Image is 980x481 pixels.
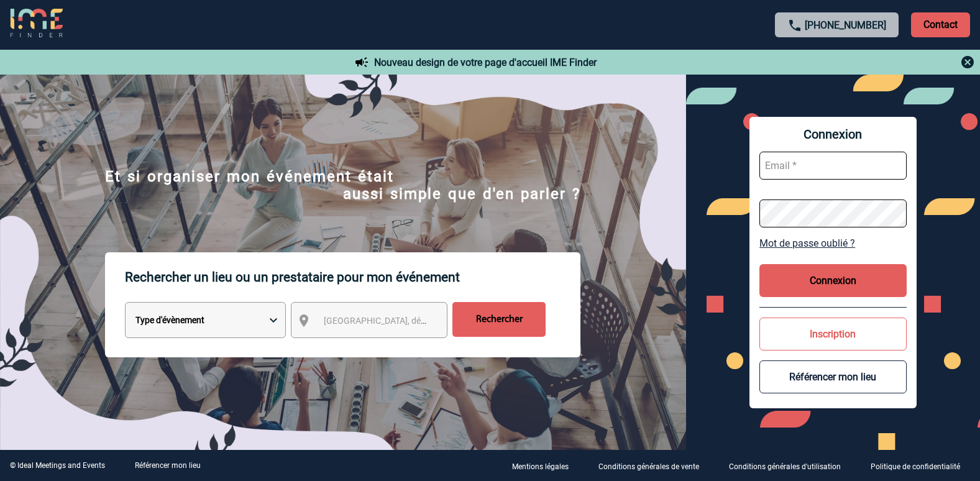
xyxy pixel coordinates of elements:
p: Conditions générales de vente [598,462,699,471]
button: Référencer mon lieu [759,360,907,393]
a: Mot de passe oublié ? [759,237,907,249]
a: Mentions légales [502,460,588,472]
a: [PHONE_NUMBER] [805,19,886,31]
p: Conditions générales d'utilisation [729,462,841,471]
div: © Ideal Meetings and Events [10,461,105,470]
input: Email * [759,152,907,180]
a: Conditions générales d'utilisation [719,460,861,472]
img: call-24-px.png [787,18,802,33]
p: Rechercher un lieu ou un prestataire pour mon événement [125,252,580,302]
span: Connexion [759,127,907,142]
button: Connexion [759,264,907,297]
a: Référencer mon lieu [135,461,201,470]
p: Contact [911,12,970,37]
input: Rechercher [452,302,546,337]
a: Conditions générales de vente [588,460,719,472]
button: Inscription [759,318,907,350]
p: Mentions légales [512,462,569,471]
p: Politique de confidentialité [871,462,960,471]
span: [GEOGRAPHIC_DATA], département, région... [324,316,497,326]
a: Politique de confidentialité [861,460,980,472]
